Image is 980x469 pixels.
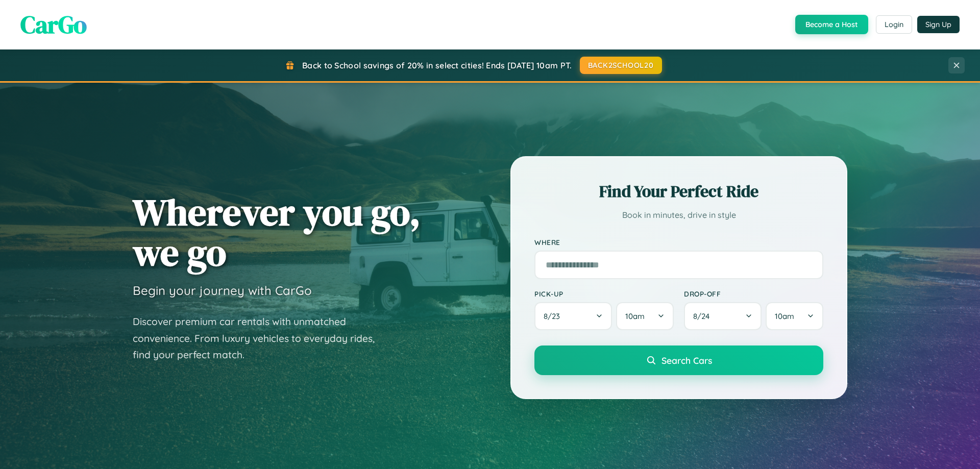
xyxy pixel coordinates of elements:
h1: Wherever you go, we go [133,192,421,273]
button: Login [876,15,912,34]
span: 8 / 23 [544,311,565,321]
label: Where [534,238,823,246]
button: 10am [616,302,674,330]
button: 8/24 [684,302,762,330]
button: BACK2SCHOOL20 [580,57,662,74]
p: Discover premium car rentals with unmatched convenience. From luxury vehicles to everyday rides, ... [133,313,388,363]
h3: Begin your journey with CarGo [133,283,312,298]
span: Search Cars [661,355,712,366]
button: Sign Up [917,16,960,33]
button: 10am [766,302,823,330]
span: CarGo [20,8,87,41]
label: Drop-off [684,289,823,298]
span: 10am [625,311,645,321]
h2: Find Your Perfect Ride [534,180,823,203]
button: Become a Host [795,15,868,34]
span: Back to School savings of 20% in select cities! Ends [DATE] 10am PT. [302,60,572,70]
button: Search Cars [534,345,823,375]
span: 10am [775,311,794,321]
label: Pick-up [534,289,674,298]
p: Book in minutes, drive in style [534,208,823,223]
span: 8 / 24 [693,311,715,321]
button: 8/23 [534,302,612,330]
